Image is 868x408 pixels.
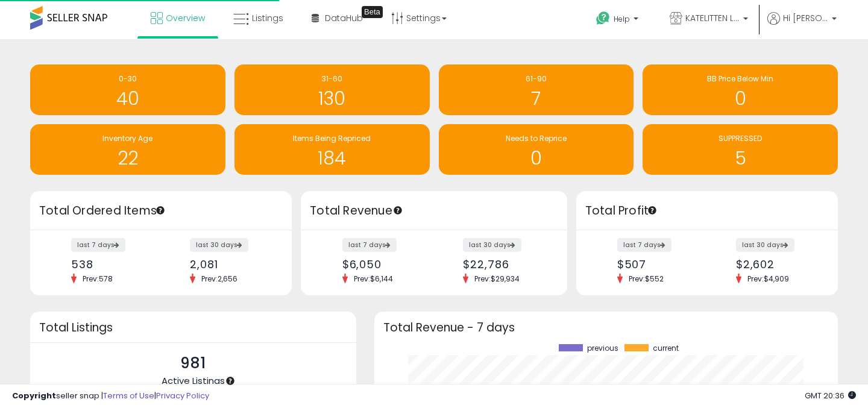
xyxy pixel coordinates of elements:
[596,11,611,26] i: Get Help
[71,258,152,271] div: 538
[322,74,342,84] span: 31-60
[155,205,166,216] div: Tooltip anchor
[36,148,219,168] h1: 22
[190,238,248,252] label: last 30 days
[234,124,430,175] a: Items Being Repriced 184
[767,12,837,39] a: Hi [PERSON_NAME]
[362,6,383,18] div: Tooltip anchor
[293,133,371,143] span: Items Being Repriced
[241,89,424,108] h1: 130
[392,205,403,216] div: Tooltip anchor
[707,74,773,84] span: BB Price Below Min
[195,274,244,284] span: Prev: 2,656
[653,344,679,353] span: current
[617,238,671,252] label: last 7 days
[12,390,56,401] strong: Copyright
[685,12,740,24] span: KATELITTEN LLC
[39,323,347,332] h3: Total Listings
[252,12,283,24] span: Listings
[585,202,829,219] h3: Total Profit
[736,258,817,271] div: $2,602
[241,148,424,168] h1: 184
[463,238,521,252] label: last 30 days
[643,64,838,115] a: BB Price Below Min 0
[617,258,698,271] div: $507
[12,391,209,402] div: seller snap | |
[102,133,153,143] span: Inventory Age
[587,344,618,353] span: previous
[614,14,630,24] span: Help
[325,12,363,24] span: DataHub
[162,352,225,375] p: 981
[71,238,125,252] label: last 7 days
[77,274,119,284] span: Prev: 578
[526,74,547,84] span: 61-90
[736,238,794,252] label: last 30 days
[741,274,795,284] span: Prev: $4,909
[623,274,670,284] span: Prev: $552
[445,89,628,108] h1: 7
[310,202,558,219] h3: Total Revenue
[506,133,567,143] span: Needs to Reprice
[439,124,634,175] a: Needs to Reprice 0
[342,258,425,271] div: $6,050
[463,258,546,271] div: $22,786
[348,274,399,284] span: Prev: $6,144
[234,64,430,115] a: 31-60 130
[342,238,397,252] label: last 7 days
[649,89,832,108] h1: 0
[439,64,634,115] a: 61-90 7
[719,133,762,143] span: SUPPRESSED
[445,148,628,168] h1: 0
[647,205,658,216] div: Tooltip anchor
[103,390,154,401] a: Terms of Use
[783,12,828,24] span: Hi [PERSON_NAME]
[30,64,225,115] a: 0-30 40
[119,74,137,84] span: 0-30
[166,12,205,24] span: Overview
[225,375,236,386] div: Tooltip anchor
[468,274,526,284] span: Prev: $29,934
[587,2,650,39] a: Help
[162,374,225,387] span: Active Listings
[156,390,209,401] a: Privacy Policy
[39,202,283,219] h3: Total Ordered Items
[30,124,225,175] a: Inventory Age 22
[383,323,829,332] h3: Total Revenue - 7 days
[649,148,832,168] h1: 5
[36,89,219,108] h1: 40
[190,258,271,271] div: 2,081
[643,124,838,175] a: SUPPRESSED 5
[805,390,856,401] span: 2025-10-6 20:36 GMT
